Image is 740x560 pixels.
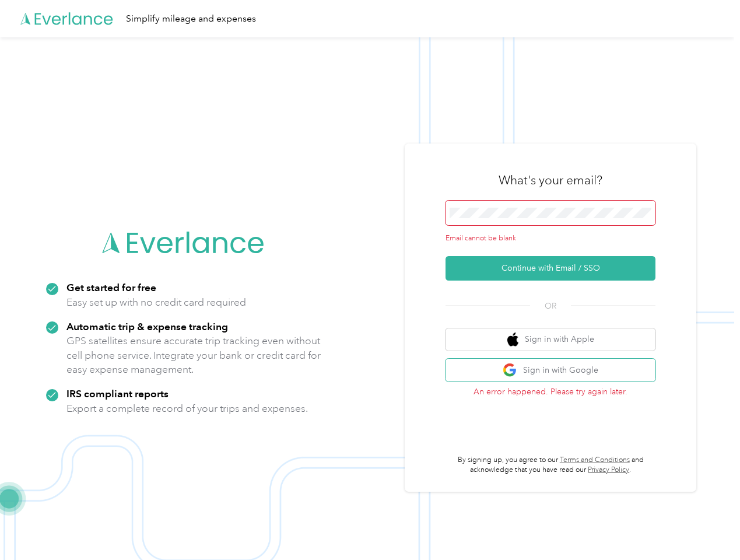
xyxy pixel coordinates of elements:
button: apple logoSign in with Apple [446,328,655,351]
p: GPS satellites ensure accurate trip tracking even without cell phone service. Integrate your bank... [66,334,321,377]
p: By signing up, you agree to our and acknowledge that you have read our . [446,455,655,475]
strong: Automatic trip & expense tracking [66,320,228,332]
button: Continue with Email / SSO [446,256,655,281]
a: Privacy Policy [588,466,629,474]
img: google logo [503,363,517,377]
div: Email cannot be blank [446,233,655,244]
strong: IRS compliant reports [66,387,169,400]
strong: Get started for free [66,281,156,293]
p: An error happened. Please try again later. [446,386,655,398]
a: Terms and Conditions [560,456,630,464]
h3: What's your email? [499,172,602,188]
p: Export a complete record of your trips and expenses. [66,401,308,416]
img: apple logo [507,332,519,347]
div: Simplify mileage and expenses [126,12,256,26]
p: Easy set up with no credit card required [66,295,246,310]
button: google logoSign in with Google [446,359,655,381]
span: OR [530,300,571,312]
